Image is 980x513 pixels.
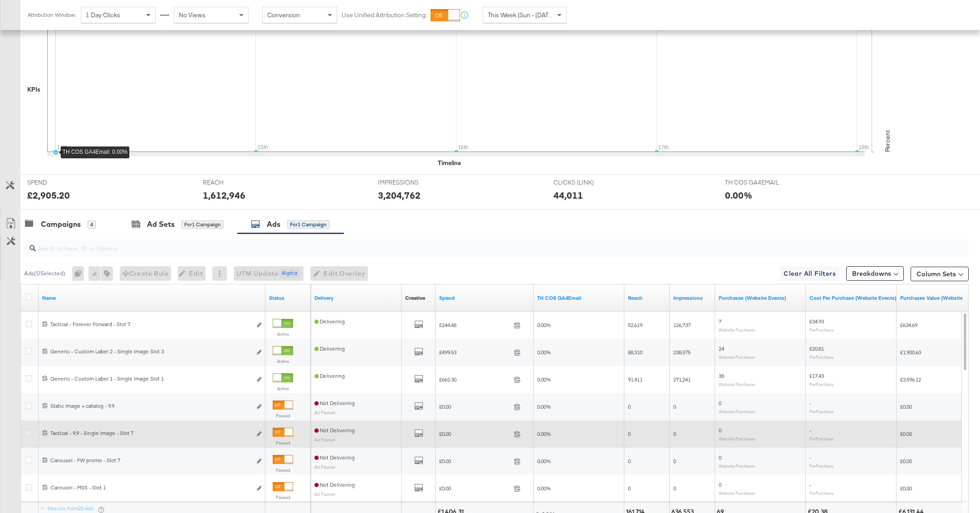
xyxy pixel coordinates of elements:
sub: Website Purchases [719,381,755,387]
sub: Per Purchase [809,409,833,414]
a: The total amount spent to date. [439,294,530,302]
span: 0 [719,454,721,461]
span: £3,596.12 [900,376,921,383]
span: 0 [628,458,631,464]
div: Timeline [438,159,461,167]
a: Ad Name. [42,294,262,302]
label: Active [273,331,293,337]
span: Not Delivering [314,481,355,488]
a: The number of people your ad was served to. [628,294,666,302]
div: KPIs [27,85,40,94]
span: £34.93 [809,318,824,325]
div: Static Image + catalog - 9.9 [50,402,251,410]
span: Delivering [314,372,345,379]
span: - [809,400,811,406]
span: 0.00% [537,430,551,437]
span: 0.00% [537,485,551,492]
label: Use Unified Attribution Setting: [342,11,427,20]
label: Paused [273,440,293,446]
span: 0 [673,485,676,492]
a: TH COS GA4Email [537,294,621,302]
span: 0 [719,400,721,406]
div: Ads [267,219,280,230]
div: Carousel - MSS - Slot 1 [50,484,251,491]
span: REACH [203,178,271,187]
span: 0 [628,403,631,410]
span: This Week (Sun - [DATE]) [488,11,556,19]
span: - [809,481,811,488]
span: 0 [628,430,631,437]
a: The average cost for each purchase tracked by your Custom Audience pixel on your website after pe... [809,294,897,302]
div: 3,204,762 [378,189,421,202]
span: 1 Day Clicks [86,11,120,19]
sub: Per Purchase [809,490,833,496]
span: Clear All Filters [784,268,836,279]
sub: Website Purchases [719,354,755,360]
div: Ads ( 0 Selected) [24,269,65,278]
span: 88,310 [628,349,642,356]
span: 0.00% [537,322,551,328]
span: 0.00% [537,376,551,383]
span: 52,619 [628,322,642,328]
span: IMPRESSIONS [378,178,446,187]
span: 238,575 [673,349,691,356]
span: 91,411 [628,376,642,383]
button: Column Sets [911,267,969,281]
span: - [809,427,811,434]
span: No Views [179,11,206,19]
span: £0.00 [439,430,510,437]
input: Search Ad Name, ID or Objective [36,235,881,253]
span: 271,241 [673,376,691,383]
div: 0.00% [725,189,752,202]
a: The number of times a purchase was made tracked by your Custom Audience pixel on your website aft... [719,294,802,302]
span: Delivering [314,318,345,325]
span: TH COS GA4EMAIL [725,178,793,187]
div: 44,011 [554,189,583,202]
div: Campaigns [41,219,81,230]
a: Shows the creative associated with your ad. [405,294,425,302]
div: £2,905.20 [27,189,70,202]
span: £17.43 [809,372,824,379]
label: Paused [273,467,293,473]
span: - [809,454,811,461]
div: Generic - Custom Label 2 - Single Image Slot 3 [50,348,251,355]
span: 0 [719,427,721,434]
sub: Ad Paused [314,410,335,415]
span: Not Delivering [314,427,355,434]
sub: Per Purchase [809,463,833,469]
sub: Website Purchases [719,327,755,332]
span: £499.53 [439,349,510,356]
div: Tactical - Forever Forward - Slot 7 [50,321,251,328]
div: Ad Sets [147,219,175,230]
span: Not Delivering [314,400,355,406]
span: 0 [673,403,676,410]
sub: Website Purchases [719,490,755,496]
span: £0.00 [900,430,912,437]
span: £0.00 [439,458,510,464]
div: Tactical - 9.9 - Single Image - Slot 7 [50,430,251,437]
span: £0.00 [900,403,912,410]
div: 0 [72,266,88,281]
span: 126,737 [673,322,691,328]
span: £0.00 [900,485,912,492]
sub: Per Purchase [809,436,833,441]
div: Attribution Window: [27,12,76,18]
span: £634.69 [900,322,917,328]
sub: Ad Paused [314,464,335,469]
sub: Website Purchases [719,436,755,441]
label: Active [273,386,293,391]
span: Conversion [267,11,300,19]
span: £662.30 [439,376,510,383]
span: 24 [719,345,724,352]
div: for 1 Campaign [181,220,224,229]
sub: Per Purchase [809,381,833,387]
sub: Website Purchases [719,409,755,414]
div: 1,612,946 [203,189,245,202]
span: £0.00 [439,485,510,492]
span: 7 [719,318,721,325]
span: 38 [719,372,724,379]
label: Paused [273,413,293,419]
label: Active [273,358,293,364]
span: 0 [719,481,721,488]
sub: Per Purchase [809,327,833,332]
